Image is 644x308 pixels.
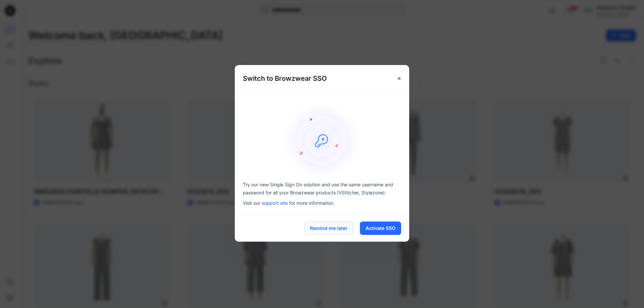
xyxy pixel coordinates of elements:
[360,222,401,235] button: Activate SSO
[262,200,288,206] a: support site
[282,100,362,181] img: onboarding-sz2.46497b1a466840e1406823e529e1e164.svg
[243,199,401,206] p: Visit our for more information
[393,72,405,84] button: Close
[304,222,353,235] button: Remind me later
[235,65,335,92] h5: Switch to Browzwear SSO
[243,181,401,197] p: Try our new Single Sign On solution and use the same username and password for all your Browzwear...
